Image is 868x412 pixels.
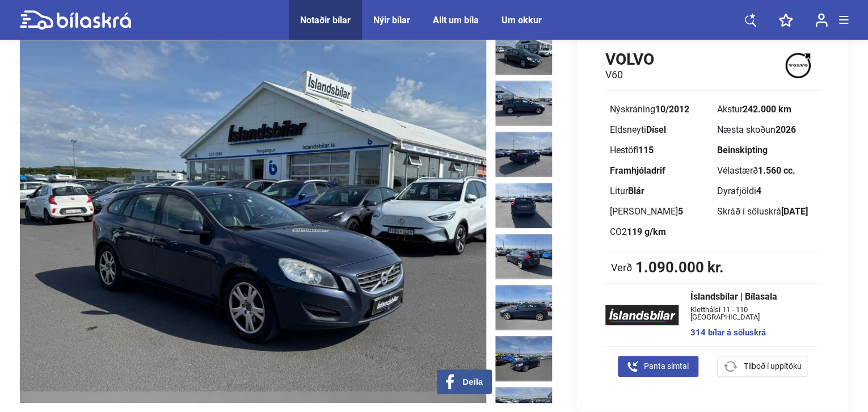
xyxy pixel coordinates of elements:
[433,15,479,26] a: Allt um bíla
[610,146,708,155] div: Hestöfl
[462,377,483,387] span: Deila
[717,166,815,175] div: Vélastærð
[635,260,724,275] b: 1.090.000 kr.
[628,186,644,196] b: Blár
[610,165,665,176] b: Framhjóladrif
[781,206,808,217] b: [DATE]
[743,104,791,115] b: 242.000 km
[646,124,666,135] b: Dísel
[373,15,410,26] a: Nýir bílar
[605,69,654,81] h2: V60
[743,360,801,372] span: Tilboð í uppítöku
[638,145,654,155] b: 115
[690,329,808,337] a: 314 bílar á söluskrá
[717,187,815,196] div: Dyrafjöldi
[610,228,708,237] div: CO2
[495,132,552,177] img: 1752510091_3511426696905799189_24810064041734673.jpg
[717,125,815,134] div: Næsta skoðun
[495,336,552,381] img: 1752510094_1980882676987684727_24810066893756320.jpg
[495,234,552,279] img: 1752510092_3511881218419110175_24810065427638965.jpg
[610,125,708,134] div: Eldsneyti
[717,145,768,155] b: Beinskipting
[610,105,708,114] div: Nýskráning
[655,104,689,115] b: 10/2012
[758,165,795,176] b: 1.560 cc.
[717,207,815,216] div: Skráð í söluskrá
[678,206,683,217] b: 5
[756,186,761,196] b: 4
[627,226,666,237] b: 119 g/km
[644,360,689,372] span: Panta símtal
[815,13,828,27] img: user-login.svg
[717,105,815,114] div: Akstur
[776,124,796,135] b: 2026
[495,30,552,75] img: 1754546491_5806946546726141831_26846464333451117.jpg
[690,292,808,301] span: Íslandsbílar | Bílasala
[690,306,808,321] span: Kletthálsi 11 - 110 [GEOGRAPHIC_DATA]
[611,262,633,273] span: Verð
[502,15,542,26] a: Um okkur
[437,369,492,394] button: Deila
[495,285,552,330] img: 1752510093_5604041344194930676_24810066148955635.jpg
[300,15,351,26] a: Notaðir bílar
[610,207,708,216] div: [PERSON_NAME]
[605,50,654,69] h1: Volvo
[495,183,552,228] img: 1752510092_2644673649484824792_24810064754629580.jpg
[495,81,552,126] img: 1752510090_5995233969065936638_24810062986424782.jpg
[776,49,820,82] img: logo Volvo V60
[610,187,708,196] div: Litur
